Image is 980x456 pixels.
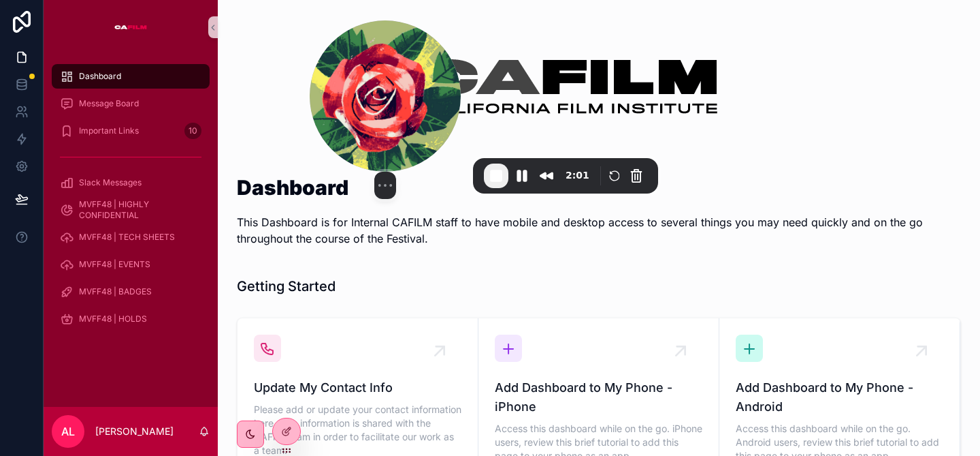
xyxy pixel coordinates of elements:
[52,225,210,249] a: MVFF48 | TECH SHEETS
[79,232,175,243] span: MVFF48 | TECH SHEETS
[52,91,210,116] a: Message Board
[495,378,702,416] span: Add Dashboard to My Phone - iPhone
[254,378,461,397] span: Update My Contact Info
[237,277,336,296] h1: Getting Started
[52,198,210,222] a: MVFF48 | HIGHLY CONFIDENTIAL
[79,125,139,136] span: Important Links
[736,378,943,416] span: Add Dashboard to My Phone - Android
[237,214,961,247] p: This Dashboard is for Internal CAFILM staff to have mobile and desktop access to several things y...
[52,279,210,304] a: MVFF48 | BADGES
[79,177,142,188] span: Slack Messages
[421,33,778,139] img: 32001-CAFilm-Logo.webp
[79,286,152,297] span: MVFF48 | BADGES
[79,314,147,324] span: MVFF48 | HOLDS
[79,199,196,221] span: MVFF48 | HIGHLY CONFIDENTIAL
[61,423,75,440] span: AL
[52,119,210,143] a: Important Links10
[52,64,210,89] a: Dashboard
[79,71,121,82] span: Dashboard
[184,123,201,139] div: 10
[114,16,147,38] img: App logo
[44,55,218,349] div: scrollable content
[52,307,210,331] a: MVFF48 | HOLDS
[79,98,139,109] span: Message Board
[52,252,210,277] a: MVFF48 | EVENTS
[52,170,210,195] a: Slack Messages
[237,177,961,198] h1: Dashboard
[95,425,174,438] p: [PERSON_NAME]
[79,259,150,270] span: MVFF48 | EVENTS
